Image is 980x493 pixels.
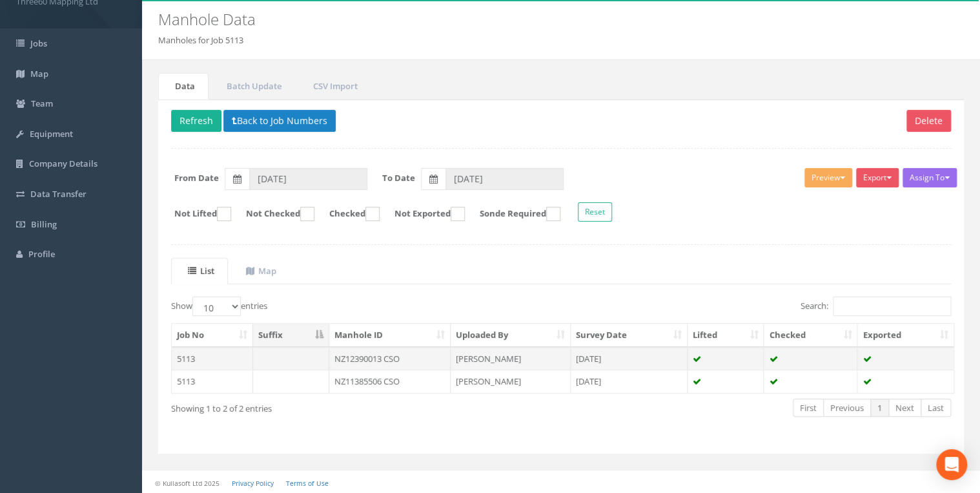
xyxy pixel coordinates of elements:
[823,399,871,417] a: Previous
[801,297,951,316] label: Search:
[382,172,415,184] label: To Date
[467,207,560,221] label: Sonde Required
[192,297,241,316] select: Showentries
[329,347,451,370] td: NZ12390013 CSO
[296,73,371,100] a: CSV Import
[571,347,688,370] td: [DATE]
[232,479,274,488] a: Privacy Policy
[833,297,951,316] input: Search:
[793,399,824,417] a: First
[158,73,209,100] a: Data
[171,258,228,284] a: List
[223,110,336,132] button: Back to Job Numbers
[870,399,889,417] a: 1
[158,11,826,28] h2: Manhole Data
[578,202,612,222] button: Reset
[249,168,367,190] input: From Date
[382,207,465,221] label: Not Exported
[329,324,451,347] th: Manhole ID: activate to sort column ascending
[161,207,231,221] label: Not Lifted
[172,347,253,370] td: 5113
[571,324,688,347] th: Survey Date: activate to sort column ascending
[188,265,214,277] uib-tab-heading: List
[171,110,221,132] button: Refresh
[688,324,764,347] th: Lifted: activate to sort column ascending
[229,258,290,284] a: Map
[30,128,73,140] span: Equipment
[28,248,55,260] span: Profile
[29,158,97,169] span: Company Details
[936,449,967,480] div: Open Intercom Messenger
[171,297,267,316] label: Show entries
[571,370,688,393] td: [DATE]
[286,479,329,488] a: Terms of Use
[804,168,852,187] button: Preview
[171,397,485,415] div: Showing 1 to 2 of 2 entries
[30,37,47,49] span: Jobs
[445,168,564,190] input: To Date
[158,34,243,47] li: Manholes for Job 5113
[906,110,951,132] button: Delete
[210,73,295,100] a: Batch Update
[921,399,951,417] a: Last
[31,98,53,109] span: Team
[888,399,921,417] a: Next
[172,370,253,393] td: 5113
[451,324,571,347] th: Uploaded By: activate to sort column ascending
[316,207,380,221] label: Checked
[30,68,48,79] span: Map
[903,168,957,187] button: Assign To
[174,172,219,184] label: From Date
[451,370,571,393] td: [PERSON_NAME]
[451,347,571,370] td: [PERSON_NAME]
[31,218,57,230] span: Billing
[30,188,87,200] span: Data Transfer
[233,207,314,221] label: Not Checked
[764,324,857,347] th: Checked: activate to sort column ascending
[329,370,451,393] td: NZ11385506 CSO
[155,479,219,488] small: © Kullasoft Ltd 2025
[253,324,329,347] th: Suffix: activate to sort column descending
[246,265,276,277] uib-tab-heading: Map
[857,324,954,347] th: Exported: activate to sort column ascending
[856,168,899,187] button: Export
[172,324,253,347] th: Job No: activate to sort column ascending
